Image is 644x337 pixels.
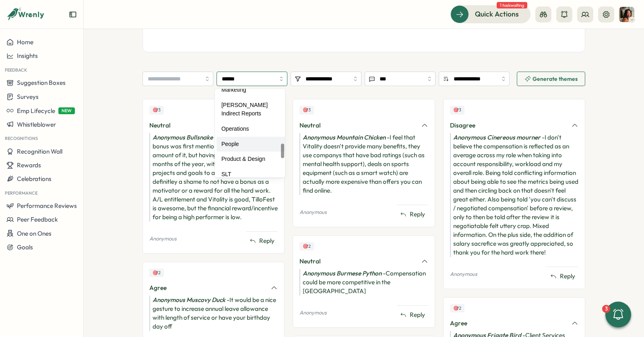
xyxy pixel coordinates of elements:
div: Upvotes [149,106,164,114]
span: Reply [560,272,575,281]
button: Expand sidebar [69,10,77,18]
span: Whistleblower [17,121,56,128]
span: Performance Reviews [17,202,77,210]
p: Anonymous [149,235,177,242]
div: 3 [602,305,610,313]
button: Reply [547,270,578,282]
span: Celebrations [17,175,52,183]
i: Anonymous Bullsnake [153,134,213,141]
p: Anonymous [299,309,327,316]
button: Reply [397,309,428,321]
div: - It would be a nice gesture to increase annual leave allowance with length of service or have yo... [149,296,278,331]
div: SLT [217,167,289,182]
span: Reply [410,310,425,319]
button: Quick Actions [450,5,530,23]
div: - I don't believe the compensation is reflected as an average across my role when taking into acc... [450,133,578,257]
button: 3 [605,302,631,327]
span: Reply [259,236,275,245]
span: One on Ones [17,230,52,237]
i: Anonymous Mountain Chicken [303,134,386,141]
div: Disagree [450,121,566,130]
div: [PERSON_NAME] Indirect Reports [217,98,289,121]
i: Anonymous Muscovy Duck [153,296,225,304]
span: Generate themes [533,76,578,82]
div: Operations [217,121,289,137]
button: Reply [397,208,428,220]
div: Upvotes [299,106,314,114]
div: People [217,137,289,152]
div: Upvotes [149,269,164,277]
button: Generate themes [517,72,585,86]
span: Home [17,38,33,46]
div: - Compensation could be more competitive in the [GEOGRAPHIC_DATA] [299,269,428,296]
span: NEW [58,107,75,114]
div: Neutral [149,121,266,130]
span: Quick Actions [475,9,519,19]
span: Recognition Wall [17,148,62,155]
div: Agree [149,284,266,292]
span: Suggestion Boxes [17,79,66,86]
i: Anonymous Cinereous mourner [453,134,541,141]
div: Neutral [299,257,416,266]
img: Viveca Riley [619,7,634,22]
span: Goals [17,243,33,251]
span: Emp Lifecycle [17,107,55,115]
div: - I feel that Vitality doesn't provide many benefits, they use companys that have bad ratings (su... [299,133,428,195]
div: Upvotes [450,106,464,114]
div: Upvotes [299,242,314,251]
div: Product & Design [217,152,289,167]
span: Rewards [17,161,41,169]
span: 1 task waiting [497,2,527,8]
span: Reply [410,210,425,219]
div: Marketing [217,82,289,98]
span: Insights [17,52,38,60]
div: Agree [450,319,566,328]
div: Upvotes [450,304,464,312]
p: Anonymous [450,271,477,278]
div: Neutral [299,121,416,130]
span: Peer Feedback [17,216,58,223]
i: Anonymous Burmese Python [303,269,382,277]
p: Anonymous [299,209,327,216]
span: Surveys [17,93,39,101]
button: Reply [246,235,278,247]
div: - When the removal of bonus was first mentioned I didn't think a huge amount of it, but having no... [149,133,278,222]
